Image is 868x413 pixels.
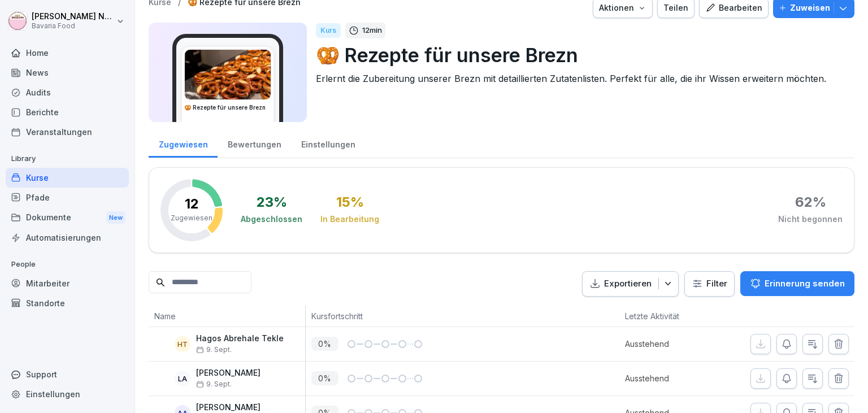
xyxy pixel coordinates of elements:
p: Ausstehend [625,372,717,384]
button: Exportieren [582,271,679,297]
span: 9. Sept. [196,380,232,388]
p: Library [6,150,129,168]
p: [PERSON_NAME] [196,403,261,412]
a: Pfade [6,188,129,207]
a: Kurse [6,168,129,188]
a: Einstellungen [6,384,129,404]
p: Kursfortschritt [311,310,496,322]
p: Name [154,310,300,322]
p: Ausstehend [625,338,717,350]
a: Standorte [6,293,129,313]
h3: 🥨 Rezepte für unsere Brezn [184,103,271,112]
a: Automatisierungen [6,228,129,247]
p: Hagos Abrehale Tekle [196,334,284,344]
div: Bearbeiten [705,2,762,14]
div: Aktionen [599,2,646,14]
a: DokumenteNew [6,207,129,228]
a: Home [6,43,129,63]
p: Bavaria Food [32,22,114,30]
p: Zugewiesen [171,213,212,223]
div: Teilen [663,2,688,14]
div: Abgeschlossen [241,214,302,225]
div: Support [6,364,129,384]
div: Kurs [316,23,341,38]
div: Dokumente [6,207,129,228]
p: [PERSON_NAME] Neurohr [32,12,114,21]
div: 62 % [795,195,826,209]
button: Erinnerung senden [740,271,854,296]
div: In Bearbeitung [320,214,379,225]
div: Nicht begonnen [778,214,843,225]
div: New [106,211,125,224]
a: News [6,63,129,82]
p: Letzte Aktivität [625,310,711,322]
a: Zugewiesen [149,129,218,158]
p: [PERSON_NAME] [196,368,261,378]
p: 12 min [362,25,382,36]
p: 12 [185,197,199,211]
p: Erinnerung senden [765,277,845,290]
a: Einstellungen [291,129,365,158]
img: wxm90gn7bi8v0z1otajcw90g.png [185,50,271,99]
p: Zuweisen [790,2,830,14]
div: 15 % [336,195,364,209]
span: 9. Sept. [196,346,232,354]
a: Mitarbeiter [6,273,129,293]
div: LA [175,371,190,386]
a: Berichte [6,102,129,122]
a: Bewertungen [218,129,291,158]
button: Filter [685,272,734,296]
p: 0 % [311,337,338,351]
p: People [6,255,129,273]
p: Exportieren [604,277,652,290]
div: 23 % [257,195,287,209]
a: Veranstaltungen [6,122,129,142]
div: Filter [692,278,727,289]
div: HT [175,336,190,352]
p: 0 % [311,371,338,385]
a: Audits [6,82,129,102]
p: Erlernt die Zubereitung unserer Brezn mit detaillierten Zutatenlisten. Perfekt für alle, die ihr ... [316,72,845,85]
p: 🥨 Rezepte für unsere Brezn [316,41,845,69]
